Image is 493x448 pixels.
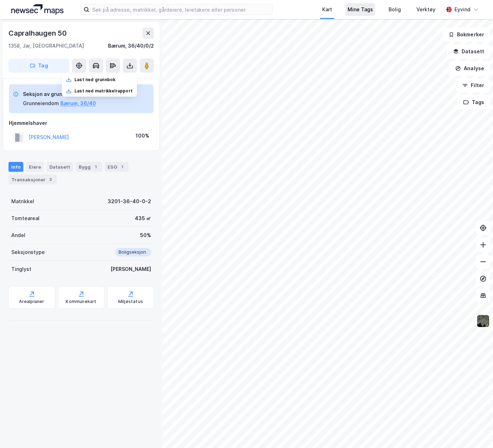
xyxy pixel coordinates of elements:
div: 50% [140,231,151,240]
input: Søk på adresse, matrikkel, gårdeiere, leietakere eller personer [89,4,272,15]
div: Seksjonstype [11,248,45,256]
button: Filter [456,78,490,92]
div: 1358, Jar, [GEOGRAPHIC_DATA] [8,42,84,50]
div: Arealplaner [19,299,44,304]
button: Bokmerker [443,28,490,42]
div: Kontrollprogram for chat [458,414,493,448]
div: Kart [322,5,332,14]
div: Eyvind [455,5,470,14]
div: Mine Tags [348,5,373,14]
button: Datasett [447,44,490,59]
button: Tags [457,95,490,109]
div: Andel [11,231,25,240]
div: Last ned matrikkelrapport [74,88,133,94]
img: 9k= [476,314,490,328]
div: Last ned grunnbok [74,77,115,83]
div: ESG [105,162,128,172]
div: Datasett [47,162,73,172]
div: 435 ㎡ [135,214,151,223]
div: Kommunekart [66,299,96,304]
div: 3 [47,176,54,183]
button: Tag [8,59,69,73]
div: Verktøy [416,5,435,14]
div: Capralhaugen 50 [8,28,68,39]
div: Seksjon av grunneiendom [23,90,96,98]
div: Info [8,162,23,172]
div: 1 [92,163,99,170]
div: Miljøstatus [118,299,143,304]
div: Grunneiendom [23,99,59,108]
div: Tomteareal [11,214,40,223]
div: Eiere [26,162,44,172]
div: Transaksjoner [8,175,57,184]
button: Bærum, 36/40 [60,99,96,108]
iframe: Chat Widget [458,414,493,448]
div: 100% [136,132,149,140]
div: Bærum, 36/40/0/2 [108,42,154,50]
div: 3201-36-40-0-2 [108,197,151,206]
div: Hjemmelshaver [9,119,154,127]
div: Bygg [76,162,102,172]
div: Tinglyst [11,265,31,273]
div: 1 [119,163,126,170]
div: Matrikkel [11,197,34,206]
div: Bolig [389,5,401,14]
img: logo.a4113a55bc3d86da70a041830d287a7e.svg [11,4,64,15]
button: Analyse [449,61,490,75]
div: [PERSON_NAME] [110,265,151,273]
